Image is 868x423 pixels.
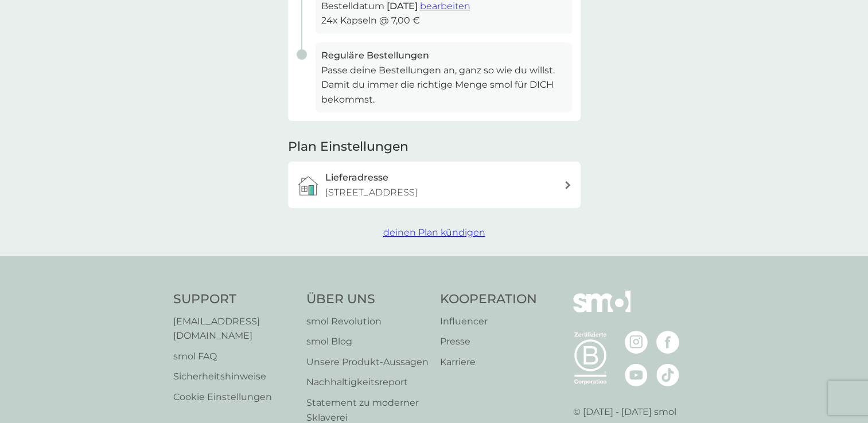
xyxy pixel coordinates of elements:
img: besuche die smol Facebook Seite [656,331,679,354]
button: deinen Plan kündigen [383,225,485,240]
a: Cookie Einstellungen [173,390,295,405]
span: deinen Plan kündigen [383,227,485,238]
span: bearbeiten [420,1,470,11]
img: besuche die smol YouTube Seite [625,363,648,386]
h3: Reguläre Bestellungen [321,48,566,63]
a: Influencer [440,314,537,329]
a: Sicherheitshinweise [173,369,295,384]
a: [EMAIL_ADDRESS][DOMAIN_NAME] [173,314,295,343]
a: Karriere [440,355,537,370]
h4: Kooperation [440,291,537,308]
a: Nachhaltigkeitsreport [306,375,429,390]
h4: Über Uns [306,291,429,308]
span: [DATE] [387,1,418,11]
img: smol [573,291,630,330]
a: smol FAQ [173,349,295,364]
p: [STREET_ADDRESS] [325,185,418,200]
h4: Support [173,291,295,308]
a: smol Revolution [306,314,429,329]
a: Lieferadresse[STREET_ADDRESS] [288,162,581,208]
p: 24x Kapseln @ 7,00 € [321,13,566,28]
a: smol Blog [306,334,429,349]
h2: Plan Einstellungen [288,138,408,156]
img: besuche die smol Instagram Seite [625,331,648,354]
img: besuche die smol TikTok Seite [656,363,679,386]
a: Presse [440,334,537,349]
h3: Lieferadresse [325,170,388,185]
a: Unsere Produkt‑Aussagen [306,355,429,370]
p: Passe deine Bestellungen an, ganz so wie du willst. Damit du immer die richtige Menge smol für DI... [321,63,566,107]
